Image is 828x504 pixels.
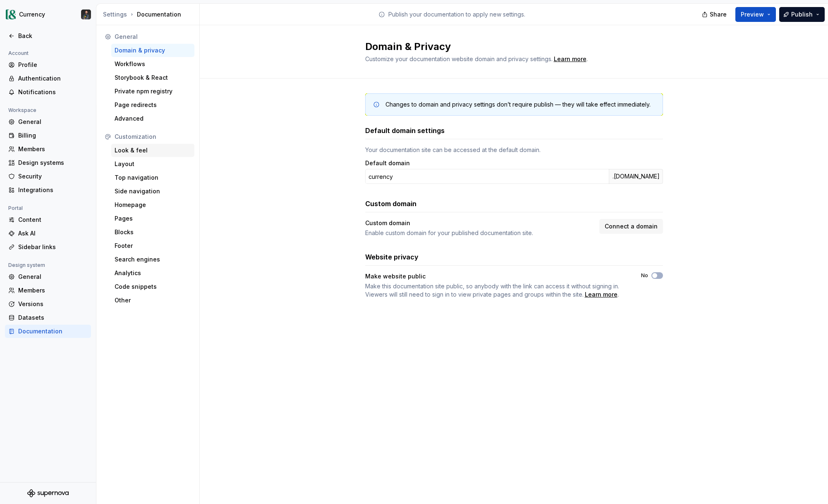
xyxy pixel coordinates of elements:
[365,229,594,237] div: Enable custom domain for your published documentation site.
[554,55,586,63] a: Learn more
[115,187,191,195] div: Side navigation
[115,46,191,55] div: Domain & privacy
[18,273,88,281] div: General
[5,240,91,254] a: Sidebar links
[19,10,45,19] div: Currency
[115,174,191,182] div: Top navigation
[18,327,88,335] div: Documentation
[18,159,88,167] div: Design systems
[115,283,191,291] div: Code snippets
[18,229,88,238] div: Ask AI
[5,170,91,183] a: Security
[6,10,16,19] img: 77b064d8-59cc-4dbd-8929-60c45737814c.png
[111,44,194,57] a: Domain & privacy
[5,58,91,71] a: Profile
[111,112,194,125] a: Advanced
[698,7,732,22] button: Share
[5,311,91,324] a: Datasets
[5,129,91,142] a: Billing
[18,32,88,40] div: Back
[81,10,91,19] img: Patrick
[553,56,588,62] span: .
[103,10,127,19] button: Settings
[5,183,91,197] a: Integrations
[115,114,191,123] div: Advanced
[111,266,194,280] a: Analytics
[111,85,194,98] a: Private npm registry
[115,101,191,109] div: Page redirects
[365,283,619,298] span: Make this documentation site public, so anybody with the link can access it without signing in. V...
[18,286,88,295] div: Members
[365,252,419,262] h3: Website privacy
[18,186,88,194] div: Integrations
[111,226,194,239] a: Blocks
[5,297,91,311] a: Versions
[111,171,194,184] a: Top navigation
[385,100,651,109] div: Changes to domain and privacy settings don’t require publish — they will take effect immediately.
[365,199,416,209] h3: Custom domain
[18,300,88,308] div: Versions
[365,282,626,299] span: .
[18,145,88,153] div: Members
[5,115,91,128] a: General
[18,131,88,140] div: Billing
[365,272,626,281] div: Make website public
[365,126,445,136] h3: Default domain settings
[115,255,191,264] div: Search engines
[111,98,194,112] a: Page redirects
[388,10,525,19] p: Publish your documentation to apply new settings.
[18,74,88,83] div: Authentication
[111,253,194,266] a: Search engines
[5,227,91,240] a: Ask AI
[5,105,40,115] div: Workspace
[115,269,191,277] div: Analytics
[18,118,88,126] div: General
[365,159,410,167] label: Default domain
[115,133,191,141] div: Customization
[18,172,88,181] div: Security
[115,87,191,95] div: Private npm registry
[365,146,663,154] div: Your documentation site can be accessed at the default domain.
[18,243,88,251] div: Sidebar links
[115,60,191,68] div: Workflows
[115,228,191,236] div: Blocks
[111,212,194,225] a: Pages
[5,48,32,58] div: Account
[5,143,91,156] a: Members
[103,10,196,19] div: Documentation
[741,10,764,19] span: Preview
[111,157,194,171] a: Layout
[18,216,88,224] div: Content
[115,146,191,155] div: Look & feel
[115,242,191,250] div: Footer
[365,40,653,53] h2: Domain & Privacy
[5,203,26,213] div: Portal
[5,325,91,338] a: Documentation
[5,86,91,99] a: Notifications
[791,10,813,19] span: Publish
[111,198,194,212] a: Homepage
[599,219,663,234] button: Connect a domain
[111,57,194,71] a: Workflows
[735,7,776,22] button: Preview
[115,214,191,223] div: Pages
[585,290,617,299] a: Learn more
[2,5,94,24] button: CurrencyPatrick
[18,314,88,322] div: Datasets
[18,61,88,69] div: Profile
[115,74,191,82] div: Storybook & React
[111,144,194,157] a: Look & feel
[111,71,194,84] a: Storybook & React
[115,201,191,209] div: Homepage
[111,280,194,293] a: Code snippets
[5,29,91,43] a: Back
[5,270,91,283] a: General
[27,489,69,497] a: Supernova Logo
[111,294,194,307] a: Other
[365,219,594,227] div: Custom domain
[115,33,191,41] div: General
[5,156,91,169] a: Design systems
